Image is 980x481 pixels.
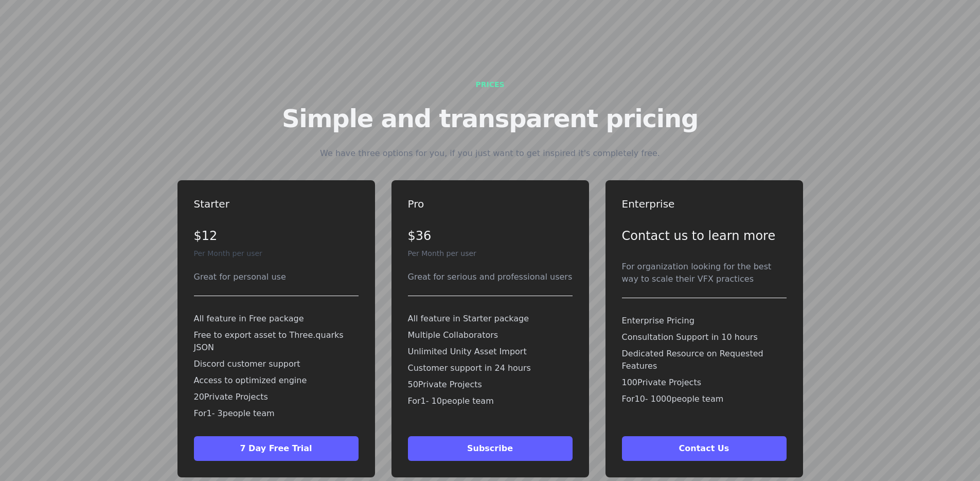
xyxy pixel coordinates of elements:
h3: Enterprise [622,197,787,211]
h3: Pro [408,197,573,211]
p: For 1 - 10 people team [408,395,573,407]
a: Contact Us [622,443,787,453]
div: Great for personal use [194,271,359,283]
h3: Starter [194,197,359,211]
p: Per Month per user [194,248,359,259]
p: Access to optimized engine [194,374,359,387]
p: 100 Private Projects [622,376,787,389]
p: Unlimited Unity Asset Import [408,346,573,358]
h2: Simple and transparent pricing [282,106,698,131]
p: For 10 - 1000 people team [622,393,787,405]
p: $36 [408,228,573,244]
p: For 1 - 3 people team [194,407,359,420]
h4: We have three options for you, if you just want to get inspired it's completely free. [320,147,660,160]
p: Free to export asset to Three.quarks JSON [194,329,359,354]
p: 50 Private Projects [408,379,573,391]
p: $12 [194,228,359,244]
p: Consultation Support in 10 hours [622,331,787,343]
p: Enterprise Pricing [622,315,787,327]
p: Multiple Collaborators [408,329,573,341]
p: Per Month per user [408,248,573,259]
div: Great for serious and professional users [408,271,573,283]
p: Customer support in 24 hours [408,362,573,374]
div: Prices [475,79,504,90]
button: 7 Day Free Trial [194,436,359,461]
div: For organization looking for the best way to scale their VFX practices [622,261,787,285]
p: All feature in Starter package [408,313,573,325]
button: Subscribe [408,436,573,461]
button: Contact Us [622,436,787,461]
p: Discord customer support [194,358,359,370]
p: All feature in Free package [194,313,359,325]
p: 20 Private Projects [194,391,359,403]
p: Contact us to learn more [622,228,787,244]
p: Dedicated Resource on Requested Features [622,348,787,372]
